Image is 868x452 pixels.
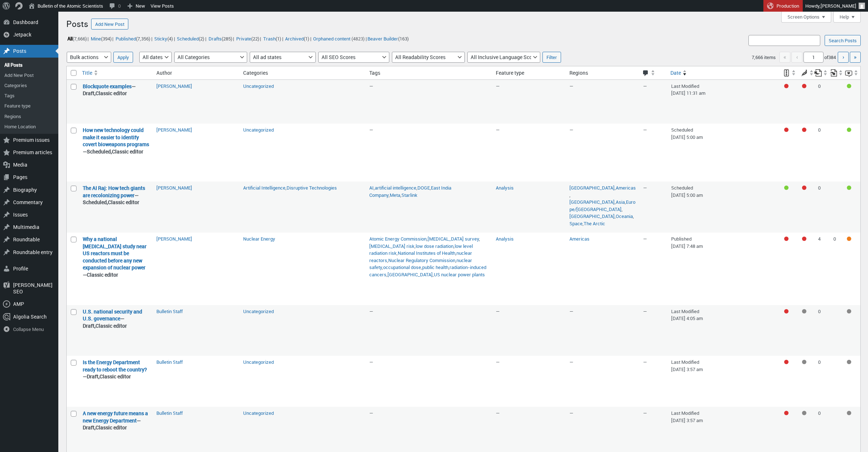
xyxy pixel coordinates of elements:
[845,66,859,79] a: Inclusive language score
[616,184,636,191] a: Americas
[243,184,285,191] a: Artificial Intelligence
[153,34,174,43] a: Sticky(4)
[83,308,149,330] strong: —
[643,126,647,133] span: —
[825,35,861,46] input: Search Posts
[222,35,232,42] span: (285)
[492,66,566,80] th: Feature type
[369,264,486,278] a: radiation-induced cancers
[100,373,131,380] span: Classic editor
[667,356,779,407] td: Last Modified [DATE] 3:57 am
[83,235,149,278] strong: —
[284,34,310,43] a: Archived(1)
[136,35,150,42] span: (7,356)
[428,235,479,242] a: [MEDICAL_DATA] survey
[569,220,583,227] a: Space
[287,184,337,191] a: Disruptive Technologies
[156,184,192,191] a: [PERSON_NAME]
[569,213,615,219] a: [GEOGRAPHIC_DATA]
[569,199,615,205] a: [GEOGRAPHIC_DATA]
[82,69,92,77] span: Title
[369,257,472,271] a: nuclear safety
[802,186,806,190] div: Needs improvement
[784,84,789,88] div: Focus keyphrase not set
[153,66,240,80] th: Author
[830,66,843,79] a: Received internal links
[114,34,152,43] li: |
[276,35,281,42] span: (1)
[569,83,573,89] span: —
[87,373,100,380] span: Draft,
[814,233,830,305] td: 4
[667,66,779,79] a: Date
[802,237,806,241] div: Needs improvement
[643,235,647,242] span: —
[366,66,492,80] th: Tags
[496,235,514,242] a: Analysis
[802,411,806,415] div: Not available
[784,186,789,190] div: Good
[496,126,500,133] span: —
[83,322,96,329] span: Draft,
[842,53,844,61] span: ›
[369,410,373,416] span: —
[167,35,173,42] span: (4)
[802,360,806,364] div: Not available
[66,34,410,43] ul: |
[240,182,366,233] td: ,
[797,66,814,79] a: Readability score
[87,271,118,278] span: Classic editor
[369,359,373,365] span: —
[802,128,806,132] div: Needs improvement
[398,35,409,42] span: (163)
[642,70,649,77] span: Comments
[569,410,573,416] span: —
[584,220,605,227] a: The Arctic
[73,35,87,42] span: (7,666)
[235,34,261,43] li: |
[304,35,309,42] span: (1)
[814,182,830,233] td: 0
[542,52,561,63] input: Filter
[112,148,143,155] span: Classic editor
[814,66,828,79] a: Outgoing internal links
[83,83,149,97] strong: —
[262,34,283,43] li: |
[784,309,789,313] div: Focus keyphrase not set
[566,66,639,80] th: Regions
[66,34,87,43] a: All(7,666)
[369,83,373,89] span: —
[312,34,351,43] a: Orphaned content
[243,410,274,416] a: Uncategorized
[243,126,274,133] a: Uncategorized
[156,235,192,242] a: [PERSON_NAME]
[802,309,806,313] div: Not available
[847,128,851,132] div: Good
[366,182,492,233] td: , , , , ,
[207,34,234,43] li: |
[243,308,274,315] a: Uncategorized
[369,184,374,191] a: AI
[398,250,455,256] a: National Institutes of Health
[369,235,427,242] a: Atomic Energy Commission
[838,52,849,63] a: Next page
[90,34,113,43] li: |
[101,35,112,42] span: (394)
[569,235,589,242] a: Americas
[156,83,192,89] a: [PERSON_NAME]
[176,34,206,43] li: |
[569,308,573,315] span: —
[566,182,639,233] td: , , , , , , , ,
[251,35,259,42] span: (22)
[847,411,851,415] div: Not available
[83,359,149,380] strong: —
[850,52,861,63] a: Last page
[643,308,647,315] span: —
[369,126,373,133] span: —
[284,34,311,43] li: |
[243,359,274,365] a: Uncategorized
[113,52,133,63] input: Apply
[847,360,851,364] div: Not available
[369,250,472,264] a: nuclear reactors
[156,126,192,133] a: [PERSON_NAME]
